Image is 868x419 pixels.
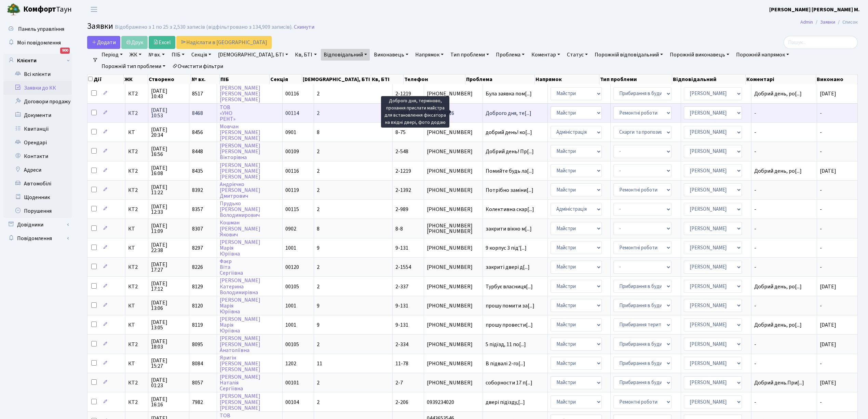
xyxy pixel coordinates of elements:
th: ЖК [124,75,148,84]
a: Напрямок [412,49,446,61]
a: [PERSON_NAME]МаріяЮріївна [220,315,260,335]
span: [PHONE_NUMBER] [427,168,480,174]
img: logo.png [7,3,21,16]
span: [PHONE_NUMBER] [PHONE_NUMBER] [427,223,480,234]
a: [PERSON_NAME]НаталіяСергіївна [220,373,260,392]
span: 1202 [285,360,296,367]
span: [DATE] 16:16 [151,396,186,407]
span: Турбує власниця[...] [486,283,533,290]
a: ТОВ«УНОРЕНТ» [220,104,235,123]
a: ПІБ [169,49,187,61]
span: - [820,263,822,271]
span: [DATE] [820,379,836,387]
th: Дії [87,75,124,84]
a: Контакти [3,149,72,163]
a: Клієнти [3,54,72,67]
span: [DATE] 13:05 [151,319,186,330]
span: 2 [317,109,320,117]
span: [PHONE_NUMBER] [427,245,480,251]
span: 9-131 [395,302,408,310]
span: КТ2 [128,264,145,270]
span: Таун [23,4,72,15]
a: Період [99,49,125,61]
span: 8084 [192,360,203,367]
a: Виконавець [371,49,411,61]
span: 8 [317,129,320,136]
span: 8226 [192,263,203,271]
th: Коментарі [746,75,816,84]
span: [DATE] [820,283,836,290]
span: [PHONE_NUMBER] [427,322,480,328]
a: [PERSON_NAME] [PERSON_NAME] М. [769,5,860,14]
th: Проблема [465,75,535,84]
span: КТ [128,361,145,366]
span: закрити вікно м[...] [486,225,532,233]
span: Помийте будь ла[...] [486,167,534,175]
span: - [820,225,822,233]
span: - [754,303,814,309]
span: КТ [128,130,145,135]
span: - [820,186,822,194]
a: [PERSON_NAME][PERSON_NAME][PERSON_NAME] [220,161,260,181]
a: Додати [87,36,120,49]
span: КТ2 [128,400,145,405]
div: Доброго дня, терміново, прохання прислати майстра для встановлення фіксатора на вхідні двері, фот... [381,96,449,128]
span: 1001 [285,244,296,252]
span: закриті двері д[...] [486,263,530,271]
span: соборности 17 п[...] [486,379,532,387]
span: - [820,244,822,252]
a: Всі клієнти [3,67,72,81]
span: прошу помити за[...] [486,302,534,310]
a: Автомобілі [3,177,72,191]
span: [DATE] [820,341,836,348]
span: - [754,342,814,347]
a: Заявки [820,18,835,26]
span: - [754,187,814,193]
span: 2-337 [395,283,408,290]
th: Відповідальний [672,75,746,84]
a: Порожній виконавець [667,49,732,61]
a: [PERSON_NAME]КатеринаВолодимирівна [220,277,260,296]
span: Добрий день, ро[...] [754,321,802,329]
span: - [820,206,822,213]
a: Мої повідомлення900 [3,36,72,50]
span: 11-78 [395,360,408,367]
span: [DATE] 12:33 [151,204,186,215]
a: Андрієчко[PERSON_NAME]Дмитрович [220,181,260,200]
span: 2 [317,263,320,271]
span: Добрий день.При[...] [754,379,804,387]
span: 8307 [192,225,203,233]
span: [PHONE_NUMBER] [427,284,480,289]
span: - [820,129,822,136]
th: Телефон [404,75,465,84]
span: [PHONE_NUMBER] [427,264,480,270]
span: - [754,264,814,270]
span: 11 [317,360,322,367]
span: КТ2 [128,187,145,193]
a: Документи [3,108,72,122]
span: 8129 [192,283,203,290]
a: ФаєрВітаСергіївна [220,258,243,277]
span: КТ [128,245,145,251]
div: 900 [60,48,70,54]
span: [DATE] 18:03 [151,339,186,350]
a: Коментар [529,49,563,61]
th: [DEMOGRAPHIC_DATA], БТІ [302,75,371,84]
span: - [820,360,822,367]
span: 2 [317,379,320,387]
span: 2 [317,90,320,97]
span: 00105 [285,341,299,348]
span: 1001 [285,321,296,329]
span: 2-989 [395,206,408,213]
span: Мої повідомлення [17,39,61,47]
span: 8-75 [395,129,406,136]
a: Яригін[PERSON_NAME][PERSON_NAME] [220,354,260,373]
a: [PERSON_NAME][PERSON_NAME][PERSON_NAME] [220,84,260,103]
a: [PERSON_NAME][PERSON_NAME]Анатоліївна [220,335,260,354]
span: 2 [317,341,320,348]
span: Додати [92,39,116,46]
a: [PERSON_NAME][PERSON_NAME]Вікторівна [220,142,260,161]
th: Секція [270,75,302,84]
a: Excel [149,36,175,49]
a: № вх. [146,49,167,61]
